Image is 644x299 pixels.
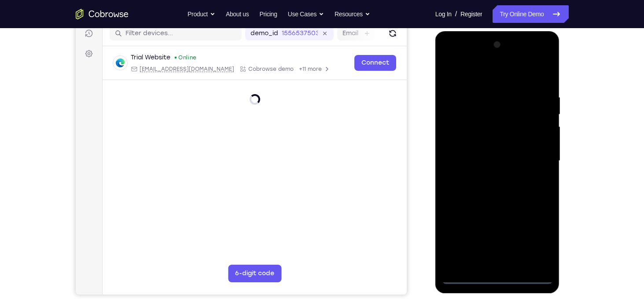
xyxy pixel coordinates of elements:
[455,9,457,19] span: /
[76,9,129,19] a: Go to the home page
[5,26,21,41] a: Sessions
[288,5,324,23] button: Use Cases
[460,5,482,23] a: Register
[335,5,370,23] button: Resources
[279,55,320,71] a: Connect
[435,5,452,23] a: Log In
[259,5,277,23] a: Pricing
[267,29,283,38] label: Email
[152,265,206,282] button: 6-digit code
[188,5,215,23] button: Product
[5,5,21,21] a: Connect
[34,5,82,19] h1: Connect
[99,57,101,58] div: New devices found.
[64,66,158,73] span: web@example.com
[50,29,161,38] input: Filter devices...
[164,66,218,73] div: App
[310,26,324,40] button: Refresh
[223,66,246,73] span: +11 more
[226,5,249,23] a: About us
[98,54,121,61] div: Online
[175,29,202,38] label: demo_id
[55,66,158,73] div: Email
[493,5,568,23] a: Try Online Demo
[55,53,95,62] div: Trial Website
[173,66,218,73] span: Cobrowse demo
[27,46,331,80] div: Open device details
[5,46,21,62] a: Settings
